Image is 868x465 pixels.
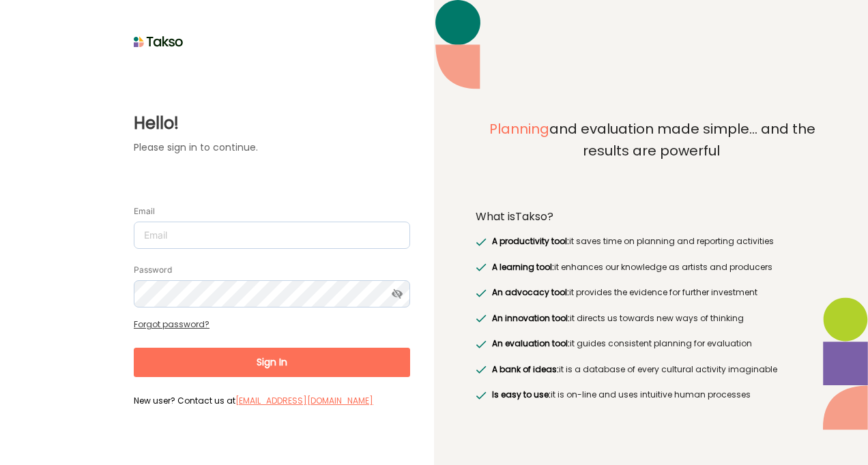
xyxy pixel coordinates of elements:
[134,111,410,136] label: Hello!
[235,395,373,406] a: [EMAIL_ADDRESS][DOMAIN_NAME]
[492,235,569,247] span: A productivity tool:
[134,394,410,406] label: New user? Contact us at
[489,363,777,376] label: it is a database of every cultural activity imaginable
[492,389,551,400] span: Is easy to use:
[476,210,553,224] label: What is
[476,365,487,374] img: greenRight
[492,312,570,324] span: An innovation tool:
[489,235,773,248] label: it saves time on planning and reporting activities
[489,119,549,138] span: Planning
[476,314,487,322] img: greenRight
[134,318,209,330] a: Forgot password?
[489,337,751,350] label: it guides consistent planning for evaluation
[492,337,570,349] span: An evaluation tool:
[476,263,487,271] img: greenRight
[515,209,553,224] span: Takso?
[489,260,772,274] label: it enhances our knowledge as artists and producers
[492,286,569,298] span: An advocacy tool:
[476,238,487,246] img: greenRight
[476,340,487,348] img: greenRight
[476,119,826,192] label: and evaluation made simple... and the results are powerful
[489,388,750,402] label: it is on-line and uses intuitive human processes
[492,363,559,375] span: A bank of ideas:
[489,312,743,325] label: it directs us towards new ways of thinking
[134,140,410,155] label: Please sign in to continue.
[134,348,410,377] button: Sign In
[476,391,487,400] img: greenRight
[134,222,410,249] input: Email
[492,261,554,273] span: A learning tool:
[476,289,487,297] img: greenRight
[235,394,373,408] label: [EMAIL_ADDRESS][DOMAIN_NAME]
[134,265,172,275] label: Password
[489,286,757,299] label: it provides the evidence for further investment
[134,206,155,217] label: Email
[134,31,184,52] img: taksoLoginLogo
